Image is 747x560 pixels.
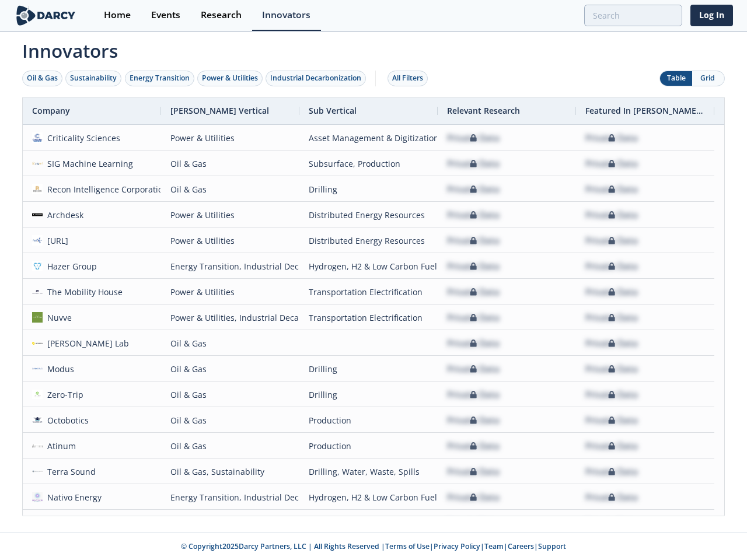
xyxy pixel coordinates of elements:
button: Sustainability [65,71,121,86]
div: Private Data [585,510,638,535]
span: Relevant Research [447,105,520,116]
div: Energy Transition [130,73,190,83]
img: logo-wide.svg [14,5,78,26]
div: Private Data [447,254,500,279]
div: Archdesk [43,202,84,228]
div: Asset Management & Digitization [309,125,428,150]
div: Private Data [585,459,638,484]
img: 1673644973152-TMH%E2%80%93Logo%E2%80%93Vertical_deep%E2%80%93blue.png [32,286,43,297]
div: Oil & Gas [170,331,290,356]
div: Proton Technologies [43,510,127,535]
div: Energy Transition, Industrial Decarbonization [170,485,290,510]
div: Subsurface, Production [309,151,428,176]
div: Drilling [309,356,428,381]
a: Log In [690,5,733,26]
div: Research [201,10,242,20]
div: Drilling [309,177,428,202]
img: a5afd840-feb6-4328-8c69-739a799e54d1 [32,363,43,374]
img: f3daa296-edca-4246-95c9-a684112ce6f8 [32,338,43,348]
div: Private Data [447,305,500,330]
img: 9c506397-1bad-4fbb-8e4d-67b931672769 [32,235,43,246]
div: Private Data [447,177,500,202]
div: Private Data [447,279,500,304]
div: Private Data [585,433,638,459]
div: Drilling, Water, Waste, Spills [309,459,428,484]
div: Production [309,433,428,459]
span: Company [32,105,70,116]
div: Industrial Decarbonization [270,73,361,83]
img: 01eacff9-2590-424a-bbcc-4c5387c69fda [32,158,43,169]
img: 1636581572366-1529576642972%5B1%5D [32,261,43,271]
div: Hydrogen, H2 & Low Carbon Fuels [309,510,428,535]
img: ebe80549-b4d3-4f4f-86d6-e0c3c9b32110 [32,492,43,502]
div: SIG Machine Learning [43,151,134,176]
div: Atinum [43,433,76,459]
div: Transportation Electrification [309,279,428,304]
a: Careers [508,541,534,551]
button: Power & Utilities [197,71,263,86]
div: Private Data [447,356,500,381]
button: Oil & Gas [22,71,62,86]
div: Events [151,10,180,20]
div: Production [309,408,428,433]
div: Nativo Energy [43,485,102,510]
div: Private Data [585,125,638,150]
div: Private Data [585,177,638,202]
div: Zero-Trip [43,382,84,407]
div: Criticality Sciences [43,125,121,150]
div: Private Data [585,254,638,279]
div: Hydrogen, H2 & Low Carbon Fuels [309,485,428,510]
button: Grid [692,71,724,86]
div: Oil & Gas [170,151,290,176]
div: [URL] [43,228,69,253]
div: Power & Utilities [170,279,290,304]
div: Distributed Energy Resources [309,228,428,253]
img: 7460e32a-c98c-47ac-b2ba-2933399956e3 [32,184,43,194]
div: All Filters [392,73,423,83]
div: Private Data [447,433,500,459]
div: Hydrogen, H2 & Low Carbon Fuels [309,254,428,279]
div: Power & Utilities [202,73,258,83]
span: [PERSON_NAME] Vertical [170,105,269,116]
div: Private Data [447,382,500,407]
button: Industrial Decarbonization [266,71,366,86]
p: © Copyright 2025 Darcy Partners, LLC | All Rights Reserved | | | | | [16,541,731,552]
div: Private Data [447,331,500,356]
div: Octobotics [43,408,89,433]
div: Private Data [447,228,500,253]
div: Distributed Energy Resources [309,202,428,228]
div: Private Data [585,382,638,407]
img: nuvve.com.png [32,312,43,323]
div: Energy Transition, Industrial Decarbonization [170,510,290,535]
img: f59c13b7-8146-4c0f-b540-69d0cf6e4c34 [32,132,43,143]
div: Oil & Gas, Sustainability [170,459,290,484]
a: Team [484,541,504,551]
a: Privacy Policy [434,541,480,551]
div: Recon Intelligence Corporation [43,177,169,202]
div: Private Data [585,151,638,176]
span: Featured In [PERSON_NAME] Live [585,105,705,116]
img: 2e65efa3-6c94-415d-91a3-04c42e6548c1 [32,389,43,400]
div: Energy Transition, Industrial Decarbonization [170,254,290,279]
a: Support [538,541,566,551]
div: Private Data [585,331,638,356]
div: Private Data [447,151,500,176]
div: Oil & Gas [170,177,290,202]
div: Drilling [309,382,428,407]
div: Private Data [447,459,500,484]
div: Power & Utilities, Industrial Decarbonization [170,305,290,330]
div: Oil & Gas [170,382,290,407]
div: Power & Utilities [170,125,290,150]
div: Private Data [585,202,638,228]
div: Private Data [447,125,500,150]
img: 45a0cbea-d989-4350-beef-8637b4f6d6e9 [32,440,43,451]
span: Innovators [14,33,733,64]
span: Sub Vertical [309,105,357,116]
div: Hazer Group [43,254,97,279]
div: Transportation Electrification [309,305,428,330]
div: Oil & Gas [170,408,290,433]
div: Private Data [447,510,500,535]
div: Oil & Gas [27,73,58,83]
div: Private Data [585,228,638,253]
button: Energy Transition [125,71,194,86]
